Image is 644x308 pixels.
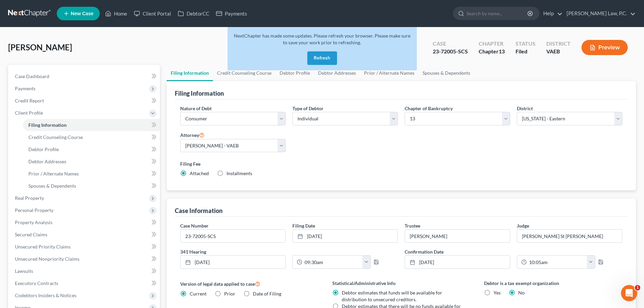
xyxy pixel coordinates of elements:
[405,222,420,229] label: Trustee
[433,40,468,48] div: Case
[23,119,160,131] a: Filing Information
[419,65,474,81] a: Spouses & Dependents
[9,95,160,107] a: Credit Report
[540,7,563,20] a: Help
[517,105,533,112] label: District
[15,207,53,213] span: Personal Property
[174,7,213,20] a: DebtorCC
[494,290,501,295] span: Yes
[581,40,628,55] button: Preview
[499,48,505,54] span: 13
[401,248,626,255] label: Confirmation Date
[479,40,505,48] div: Chapter
[405,256,510,268] a: [DATE]
[433,48,468,55] div: 23-72005-SCS
[15,280,58,286] span: Executory Contracts
[517,230,622,242] input: --
[517,222,529,229] label: Judge
[635,285,640,290] span: 1
[293,230,398,242] a: [DATE]
[467,7,528,20] input: Search by name...
[9,216,160,229] a: Property Analysis
[546,48,571,55] div: VAEB
[180,160,622,167] label: Filing Fee
[516,48,535,55] div: Filed
[479,48,505,55] div: Chapter
[527,256,587,268] input: -- : --
[8,42,72,52] span: [PERSON_NAME]
[9,229,160,241] a: Secured Claims
[9,253,160,265] a: Unsecured Nonpriority Claims
[28,134,83,140] span: Credit Counseling Course
[175,207,222,215] div: Case Information
[181,230,285,242] input: Enter case number...
[175,89,224,97] div: Filing Information
[190,170,209,176] span: Attached
[23,131,160,143] a: Credit Counseling Course
[302,256,363,268] input: -- : --
[23,143,160,156] a: Debtor Profile
[28,122,67,128] span: Filing Information
[180,280,318,288] label: Version of legal data applied to case
[253,291,281,297] span: Date of Filing
[28,171,79,176] span: Prior / Alternate Names
[9,265,160,277] a: Lawsuits
[23,156,160,168] a: Debtor Addresses
[9,70,160,82] a: Case Dashboard
[621,285,637,301] iframe: Intercom live chat
[177,248,401,255] label: 341 Hearing
[190,291,207,297] span: Current
[181,256,285,268] a: [DATE]
[15,98,44,103] span: Credit Report
[516,40,535,48] div: Status
[130,7,174,20] a: Client Portal
[546,40,571,48] div: District
[15,268,33,274] span: Lawsuits
[234,33,410,45] span: NextChapter has made some updates. Please refresh your browser. Please make sure to save your wor...
[15,292,76,298] span: Codebtors Insiders & Notices
[15,244,71,250] span: Unsecured Priority Claims
[180,105,212,112] label: Nature of Debt
[15,195,44,201] span: Real Property
[23,168,160,180] a: Prior / Alternate Names
[15,219,52,225] span: Property Analysis
[15,86,35,91] span: Payments
[167,65,213,81] a: Filing Information
[224,291,235,297] span: Prior
[226,170,252,176] span: Installments
[15,256,79,262] span: Unsecured Nonpriority Claims
[405,230,510,242] input: --
[484,280,622,287] label: Debtor is a tax exempt organization
[15,110,43,116] span: Client Profile
[405,105,453,112] label: Chapter of Bankruptcy
[102,7,130,20] a: Home
[15,232,47,237] span: Secured Claims
[518,290,525,295] span: No
[28,183,76,189] span: Spouses & Dependents
[71,11,93,16] span: New Case
[28,159,66,164] span: Debtor Addresses
[28,146,59,152] span: Debtor Profile
[342,290,442,302] span: Debtor estimates that funds will be available for distribution to unsecured creditors.
[307,51,337,65] button: Refresh
[9,241,160,253] a: Unsecured Priority Claims
[15,73,49,79] span: Case Dashboard
[180,222,209,229] label: Case Number
[23,180,160,192] a: Spouses & Dependents
[563,7,636,20] a: [PERSON_NAME] Law, P.C.
[213,7,251,20] a: Payments
[332,280,471,287] label: Statistical/Administrative Info
[292,105,324,112] label: Type of Debtor
[9,277,160,289] a: Executory Contracts
[180,131,205,139] label: Attorney
[292,222,315,229] label: Filing Date
[213,65,276,81] a: Credit Counseling Course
